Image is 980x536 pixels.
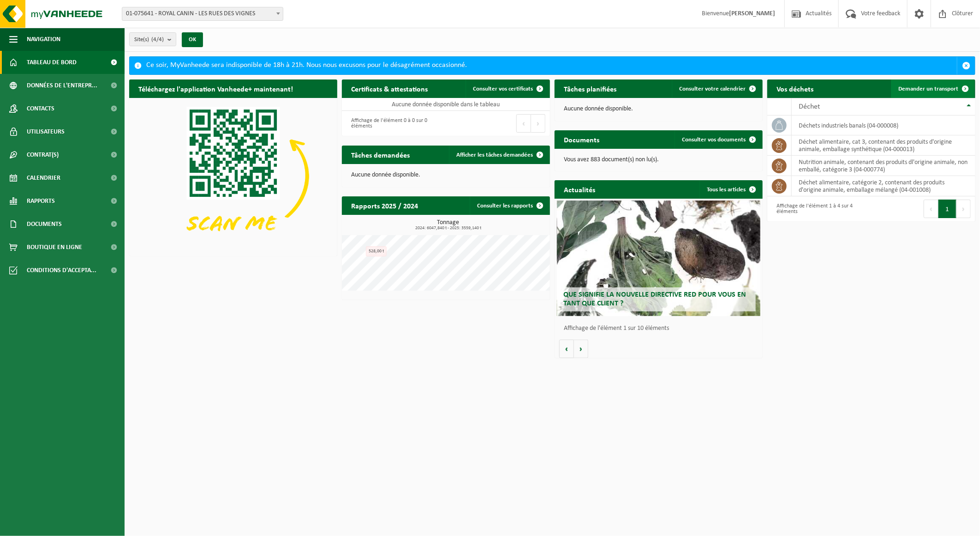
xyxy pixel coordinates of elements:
[122,7,283,21] span: 01-075641 - ROYAL CANIN - LES RUES DES VIGNES
[129,32,176,46] button: Site(s)(4/4)
[342,79,437,97] h2: Certificats & attestations
[792,135,975,156] td: déchet alimentaire, cat 3, contenant des produits d'origine animale, emballage synthétique (04-00...
[27,166,60,189] span: Calendrier
[366,246,387,256] div: 528,00 t
[134,33,164,47] span: Site(s)
[27,120,65,143] span: Utilisateurs
[682,137,746,143] span: Consulter vos documents
[347,226,550,231] span: 2024: 6047,840 t - 2025: 3559,140 t
[182,32,203,47] button: OK
[555,130,609,148] h2: Documents
[27,236,82,259] span: Boutique en ligne
[27,51,77,74] span: Tableau de bord
[473,86,533,92] span: Consulter vos certificats
[129,98,337,254] img: Download de VHEPlus App
[799,103,820,110] span: Déchet
[27,259,96,282] span: Conditions d'accepta...
[924,200,938,218] button: Previous
[792,116,975,135] td: déchets industriels banals (04-000008)
[574,340,588,358] button: Volgende
[27,213,62,236] span: Documents
[342,146,419,164] h2: Tâches demandées
[27,74,97,97] span: Données de l'entrepr...
[564,157,753,163] p: Vous avez 883 document(s) non lu(s).
[938,200,956,218] button: 1
[564,325,758,332] p: Affichage de l'élément 1 sur 10 éléments
[675,130,762,149] a: Consulter vos documents
[146,57,957,74] div: Ce soir, MyVanheede sera indisponible de 18h à 21h. Nous nous excusons pour le désagrément occasi...
[470,196,549,215] a: Consulter les rapports
[792,176,975,196] td: déchet alimentaire, catégorie 2, contenant des produits d'origine animale, emballage mélangé (04-...
[531,114,545,133] button: Next
[555,79,626,97] h2: Tâches planifiées
[351,172,541,178] p: Aucune donnée disponible.
[772,199,867,219] div: Affichage de l'élément 1 à 4 sur 4 éléments
[516,114,531,133] button: Previous
[559,340,574,358] button: Vorige
[129,79,302,97] h2: Téléchargez l'application Vanheede+ maintenant!
[122,7,283,20] span: 01-075641 - ROYAL CANIN - LES RUES DES VIGNES
[449,146,549,164] a: Afficher les tâches demandées
[679,86,746,92] span: Consulter votre calendrier
[956,200,971,218] button: Next
[767,79,823,97] h2: Vos déchets
[699,180,762,199] a: Tous les articles
[891,79,974,98] a: Demander un transport
[27,28,60,51] span: Navigation
[151,37,164,43] count: (4/4)
[27,189,55,213] span: Rapports
[466,79,549,98] a: Consulter vos certificats
[792,156,975,176] td: nutrition animale, contenant des produits dl'origine animale, non emballé, catégorie 3 (04-000774)
[27,97,54,120] span: Contacts
[347,113,442,134] div: Affichage de l'élément 0 à 0 sur 0 éléments
[342,196,427,214] h2: Rapports 2025 / 2024
[564,291,747,307] span: Que signifie la nouvelle directive RED pour vous en tant que client ?
[898,86,958,92] span: Demander un transport
[557,201,761,316] a: Que signifie la nouvelle directive RED pour vous en tant que client ?
[555,180,604,198] h2: Actualités
[564,106,753,112] p: Aucune donnée disponible.
[672,79,762,98] a: Consulter votre calendrier
[456,152,533,158] span: Afficher les tâches demandées
[729,10,775,17] strong: [PERSON_NAME]
[342,98,550,111] td: Aucune donnée disponible dans le tableau
[27,143,59,166] span: Contrat(s)
[347,219,550,231] h3: Tonnage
